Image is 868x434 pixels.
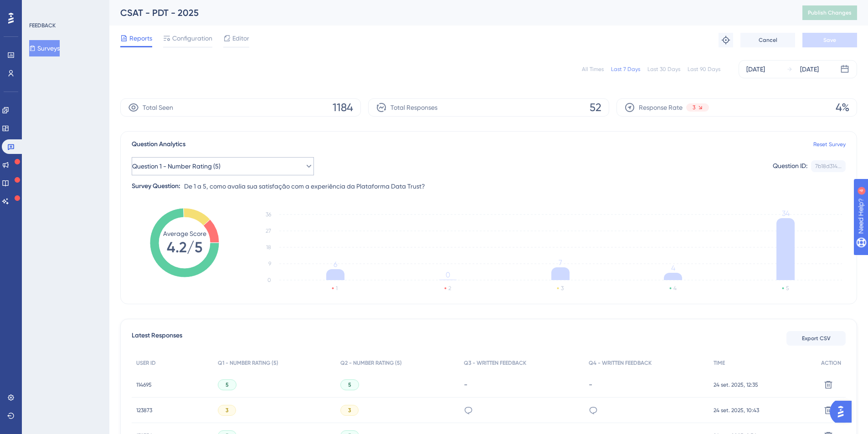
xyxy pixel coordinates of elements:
[266,244,271,250] tspan: 18
[226,407,228,414] span: 3
[688,66,720,73] div: Last 90 Days
[184,181,425,192] span: De 1 a 5, como avalia sua satisfação com a experiência da Plataforma Data Trust?
[266,228,271,234] tspan: 27
[132,181,180,192] div: Survey Question:
[29,40,60,56] button: Surveys
[348,381,351,388] span: 5
[464,359,526,367] span: Q3 - WRITTEN FEEDBACK
[136,407,152,414] span: 123873
[786,331,846,346] button: Export CSV
[759,36,777,44] span: Cancel
[836,100,849,115] span: 4%
[673,285,677,291] text: 4
[132,330,182,347] span: Latest Responses
[671,264,675,272] tspan: 4
[136,359,156,367] span: USER ID
[714,407,759,414] span: 24 set. 2025, 10:43
[334,260,337,269] tspan: 6
[589,380,704,389] div: -
[782,209,790,218] tspan: 34
[226,381,229,388] span: 5
[267,277,271,283] tspan: 0
[561,285,564,291] text: 3
[464,380,579,389] div: -
[120,6,780,19] div: CSAT - PDT - 2025
[808,9,852,16] span: Publish Changes
[129,33,152,44] span: Reports
[740,33,795,47] button: Cancel
[802,335,831,342] span: Export CSV
[448,285,451,291] text: 2
[132,161,221,172] span: Question 1 - Number Rating (5)
[336,285,338,291] text: 1
[132,139,185,150] span: Question Analytics
[590,100,601,115] span: 52
[746,64,765,75] div: [DATE]
[714,381,758,388] span: 24 set. 2025, 12:35
[773,160,807,172] div: Question ID:
[172,33,212,44] span: Configuration
[830,398,857,425] iframe: UserGuiding AI Assistant Launcher
[348,407,351,414] span: 3
[800,64,819,75] div: [DATE]
[786,285,789,291] text: 5
[802,5,857,20] button: Publish Changes
[390,102,437,113] span: Total Responses
[693,104,695,111] span: 3
[813,141,846,148] a: Reset Survey
[29,22,56,29] div: FEEDBACK
[647,66,680,73] div: Last 30 Days
[823,36,836,44] span: Save
[611,66,640,73] div: Last 7 Days
[266,211,271,218] tspan: 36
[163,230,206,237] tspan: Average Score
[821,359,841,367] span: ACTION
[559,258,562,267] tspan: 7
[218,359,278,367] span: Q1 - NUMBER RATING (5)
[63,5,66,12] div: 4
[21,2,57,13] span: Need Help?
[340,359,402,367] span: Q2 - NUMBER RATING (5)
[268,260,271,267] tspan: 9
[639,102,683,113] span: Response Rate
[167,239,202,256] tspan: 4.2/5
[802,33,857,47] button: Save
[582,66,604,73] div: All Times
[232,33,249,44] span: Editor
[333,100,353,115] span: 1184
[132,157,314,175] button: Question 1 - Number Rating (5)
[714,359,725,367] span: TIME
[143,102,173,113] span: Total Seen
[136,381,152,388] span: 114695
[446,271,450,279] tspan: 0
[589,359,652,367] span: Q4 - WRITTEN FEEDBACK
[815,163,842,170] div: 7b18d314...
